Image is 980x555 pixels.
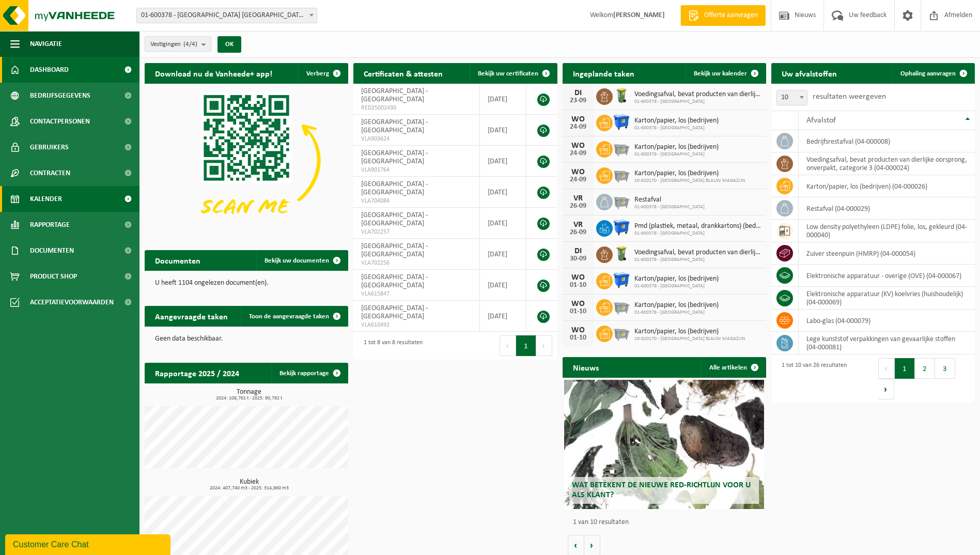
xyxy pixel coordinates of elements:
[634,178,745,184] span: 10-820170 - [GEOGRAPHIC_DATA] BLAUW MAGAZIJN
[568,255,588,263] div: 30-09
[799,310,975,332] td: labo-glas (04-000079)
[634,310,719,316] span: 01-600378 - [GEOGRAPHIC_DATA]
[361,104,472,112] span: RED25002430
[30,160,70,186] span: Contracten
[359,334,423,357] div: 1 tot 8 van 8 resultaten
[613,140,630,157] img: WB-2500-GAL-GY-01
[799,130,975,152] td: bedrijfsrestafval (04-000008)
[30,57,69,83] span: Dashboard
[613,166,630,183] img: WB-2500-GAL-GY-01
[568,194,588,203] div: VR
[480,208,526,239] td: [DATE]
[878,379,894,399] button: Next
[634,301,719,310] span: Karton/papier, los (bedrijven)
[30,289,114,315] span: Acceptatievoorwaarden
[900,70,956,77] span: Ophaling aanvragen
[155,280,338,287] p: U heeft 1104 ongelezen document(en).
[634,230,761,237] span: 01-600378 - [GEOGRAPHIC_DATA]
[150,479,348,491] h3: Kubiek
[361,118,428,134] span: [GEOGRAPHIC_DATA] - [GEOGRAPHIC_DATA]
[634,151,719,158] span: 01-600378 - [GEOGRAPHIC_DATA]
[241,306,347,327] a: Toon de aangevraagde taken
[799,197,975,220] td: restafval (04-000029)
[361,135,472,143] span: VLA903624
[613,11,665,19] strong: [PERSON_NAME]
[806,116,836,125] span: Afvalstof
[634,143,719,151] span: Karton/papier, los (bedrijven)
[361,321,472,329] span: VLA610492
[568,168,588,176] div: WO
[634,204,705,210] span: 01-600378 - [GEOGRAPHIC_DATA]
[155,335,338,343] p: Geen data beschikbaar.
[634,283,719,289] span: 01-600378 - [GEOGRAPHIC_DATA]
[568,308,588,315] div: 01-10
[799,220,975,242] td: low density polyethyleen (LDPE) folie, los, gekleurd (04-000040)
[536,335,552,356] button: Next
[634,275,719,283] span: Karton/papier, los (bedrijven)
[634,90,761,99] span: Voedingsafval, bevat producten van dierlijke oorsprong, onverpakt, categorie 3
[568,124,588,131] div: 24-09
[777,90,807,105] span: 10
[694,70,747,77] span: Bekijk uw kalender
[361,180,428,196] span: [GEOGRAPHIC_DATA] - [GEOGRAPHIC_DATA]
[634,99,761,105] span: 01-600378 - [GEOGRAPHIC_DATA]
[480,115,526,146] td: [DATE]
[568,89,588,97] div: DI
[568,247,588,255] div: DI
[353,63,453,83] h2: Certificaten & attesten
[265,257,329,264] span: Bekijk uw documenten
[500,335,516,356] button: Previous
[613,87,630,104] img: WB-0140-HPE-GN-50
[150,37,197,52] span: Vestigingen
[145,306,238,326] h2: Aangevraagde taken
[361,304,428,320] span: [GEOGRAPHIC_DATA] - [GEOGRAPHIC_DATA]
[568,97,588,104] div: 23-09
[613,271,630,289] img: WB-1100-HPE-BE-01
[480,239,526,270] td: [DATE]
[361,290,472,298] span: VLA615847
[613,113,630,131] img: WB-1100-HPE-BE-01
[137,8,317,23] span: 01-600378 - NOORD NATIE TERMINAL NV - ANTWERPEN
[145,36,211,52] button: Vestigingen(4/4)
[480,146,526,177] td: [DATE]
[256,250,347,271] a: Bekijk uw documenten
[878,358,895,379] button: Previous
[30,83,90,109] span: Bedrijfsgegevens
[680,5,766,26] a: Offerte aanvragen
[634,222,761,230] span: Pmd (plastiek, metaal, drankkartons) (bedrijven)
[568,334,588,342] div: 01-10
[634,328,745,336] span: Karton/papier, los (bedrijven)
[361,166,472,174] span: VLA901764
[613,324,630,342] img: WB-2500-GAL-GY-01
[361,87,428,103] span: [GEOGRAPHIC_DATA] - [GEOGRAPHIC_DATA]
[613,298,630,315] img: WB-2500-GAL-GY-01
[634,196,705,204] span: Restafval
[799,265,975,287] td: elektronische apparatuur - overige (OVE) (04-000067)
[145,363,250,383] h2: Rapportage 2025 / 2024
[150,486,348,491] span: 2024: 407,740 m3 - 2025: 314,860 m3
[568,142,588,150] div: WO
[361,149,428,165] span: [GEOGRAPHIC_DATA] - [GEOGRAPHIC_DATA]
[568,176,588,183] div: 24-09
[30,134,69,160] span: Gebruikers
[634,117,719,125] span: Karton/papier, los (bedrijven)
[613,245,630,263] img: WB-0140-HPE-GN-50
[478,70,538,77] span: Bekijk uw certificaten
[573,519,761,526] p: 1 van 10 resultaten
[183,41,197,48] count: (4/4)
[361,211,428,227] span: [GEOGRAPHIC_DATA] - [GEOGRAPHIC_DATA]
[30,264,77,289] span: Product Shop
[895,358,915,379] button: 1
[480,84,526,115] td: [DATE]
[634,169,745,178] span: Karton/papier, los (bedrijven)
[30,31,62,57] span: Navigatie
[136,8,317,23] span: 01-600378 - NOORD NATIE TERMINAL NV - ANTWERPEN
[30,238,74,264] span: Documenten
[564,380,764,509] a: Wat betekent de nieuwe RED-richtlijn voor u als klant?
[145,250,211,270] h2: Documenten
[361,273,428,289] span: [GEOGRAPHIC_DATA] - [GEOGRAPHIC_DATA]
[480,177,526,208] td: [DATE]
[217,36,241,53] button: OK
[568,282,588,289] div: 01-10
